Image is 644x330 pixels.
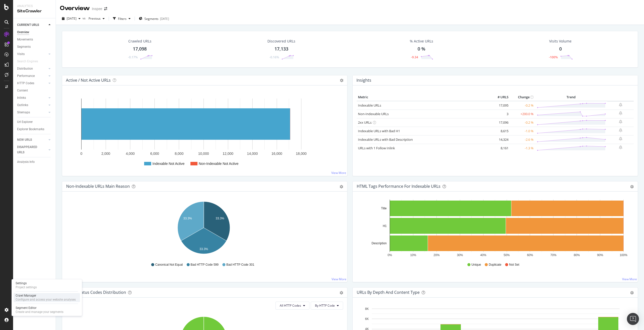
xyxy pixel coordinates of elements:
[16,294,76,298] div: Crawl Manager
[16,298,76,302] div: Configure and access your website analyses
[126,152,135,156] text: 4,000
[152,162,185,166] text: Indexable Not Active
[17,73,47,79] a: Performance
[223,152,233,156] text: 12,000
[331,171,346,175] a: View More
[433,253,439,257] text: 20%
[16,306,63,310] div: Segment Editor
[17,30,29,35] div: Overview
[550,253,556,257] text: 70%
[549,39,572,44] div: Visits Volume
[274,46,288,52] div: 17,133
[17,59,38,64] div: Search Engines
[17,37,52,42] a: Movements
[510,127,535,135] td: -1.0 %
[280,303,301,308] span: All HTTP Codes
[128,55,138,59] div: -0.17%
[357,290,420,295] div: URLs by Depth and Content Type
[490,93,510,101] th: # URLS
[104,7,107,11] div: arrow-right-arrow-left
[198,152,209,156] text: 10,000
[14,305,80,314] a: Segment EditorCreate and manage your segments
[630,291,634,295] div: gear
[199,247,208,251] text: 33.3%
[365,307,369,311] text: 8K
[510,101,535,110] td: -0.2 %
[16,281,37,285] div: Settings
[619,145,622,149] div: bell-plus
[271,152,282,156] text: 16,000
[340,291,343,295] div: gear
[92,6,102,11] div: Inspee
[340,185,343,188] div: gear
[128,39,151,44] div: Crawled URLs
[14,293,80,302] a: Crawl ManagerConfigure and access your website analyses
[17,88,28,93] div: Content
[457,253,463,257] text: 30%
[17,127,52,132] a: Explorer Bookmarks
[17,44,52,50] a: Segments
[357,93,490,101] th: Metric
[17,59,43,64] a: Search Engines
[490,101,510,110] td: 17,095
[17,103,47,108] a: Outlinks
[111,15,133,23] button: Filters
[66,77,111,84] h4: Active / Not Active URLs
[175,152,183,156] text: 8,000
[315,303,335,308] span: By HTTP Code
[160,17,169,21] div: [DATE]
[597,253,603,257] text: 90%
[118,17,127,21] div: Filters
[247,152,258,156] text: 14,000
[17,22,47,28] a: CURRENT URLS
[133,46,147,52] div: 17,098
[418,46,425,52] div: 0 %
[17,145,43,155] div: DISAPPEARED URLS
[66,93,341,172] div: A chart.
[510,110,535,118] td: +200.0 %
[275,302,309,310] button: All HTTP Codes
[17,103,28,108] div: Outlinks
[80,152,83,156] text: 0
[510,93,535,101] th: Change
[357,184,440,189] div: HTML Tags Performance for Indexable URLs
[137,15,171,23] button: Segments[DATE]
[17,95,47,101] a: Inlinks
[332,277,346,281] a: View More
[17,81,34,86] div: HTTP Codes
[17,52,47,57] a: Visits
[619,111,622,115] div: bell-plus
[17,52,25,57] div: Visits
[14,281,80,290] a: SettingsProject settings
[17,37,33,42] div: Movements
[87,16,101,21] span: Previous
[17,44,31,50] div: Segments
[358,120,372,125] a: 2xx URLs
[510,144,535,152] td: -1.3 %
[340,79,343,82] i: Options
[619,128,622,132] div: bell-plus
[191,263,219,267] span: Bad HTTP Code 599
[17,110,47,115] a: Sitemaps
[267,39,295,44] div: Discovered URLs
[357,200,632,258] svg: A chart.
[17,145,47,155] a: DISAPPEARED URLS
[471,263,481,267] span: Unique
[87,15,107,23] button: Previous
[504,253,510,257] text: 50%
[549,55,558,59] div: -100%
[356,77,371,84] h4: Insights
[490,135,510,144] td: 14,324
[17,119,52,125] a: Url Explorer
[527,253,533,257] text: 60%
[17,22,39,28] div: CURRENT URLS
[619,137,622,141] div: bell-plus
[411,55,418,59] div: -9.34
[619,103,622,107] div: bell-plus
[311,302,343,310] button: By HTTP Code
[17,66,33,71] div: Distribution
[17,127,44,132] div: Explorer Bookmarks
[535,93,607,101] th: Trend
[17,159,52,165] a: Analysis Info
